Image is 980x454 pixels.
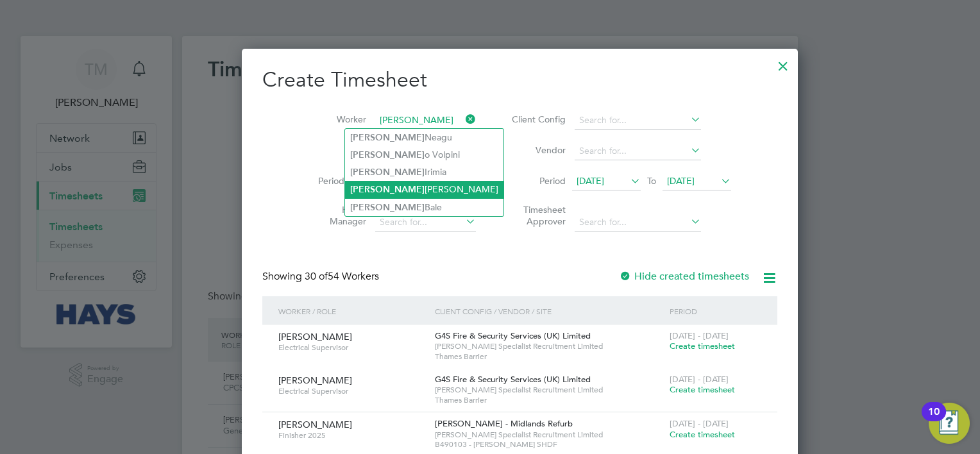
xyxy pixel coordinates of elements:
[508,113,566,125] label: Client Config
[345,129,503,146] li: Neagu
[278,331,352,342] span: [PERSON_NAME]
[670,429,735,440] span: Create timesheet
[308,144,366,156] label: Site
[670,384,735,395] span: Create timesheet
[667,175,695,187] span: [DATE]
[375,112,476,130] input: Search for...
[435,330,591,341] span: G4S Fire & Security Services (UK) Limited
[508,204,566,227] label: Timesheet Approver
[928,412,940,428] div: 10
[435,430,663,440] span: [PERSON_NAME] Specialist Recruitment Limited
[575,142,701,160] input: Search for...
[345,164,503,181] li: Irimia
[278,430,425,441] span: Finisher 2025
[278,419,352,430] span: [PERSON_NAME]
[350,132,425,143] b: [PERSON_NAME]
[262,270,382,283] div: Showing
[670,374,729,385] span: [DATE] - [DATE]
[308,175,366,187] label: Period Type
[575,112,701,130] input: Search for...
[345,146,503,164] li: o Volpini
[278,374,352,386] span: [PERSON_NAME]
[278,386,425,396] span: Electrical Supervisor
[262,67,777,94] h2: Create Timesheet
[350,167,425,178] b: [PERSON_NAME]
[666,296,765,326] div: Period
[435,341,663,351] span: [PERSON_NAME] Specialist Recruitment Limited
[577,175,604,187] span: [DATE]
[670,340,735,351] span: Create timesheet
[432,296,666,326] div: Client Config / Vendor / Site
[435,395,663,405] span: Thames Barrier
[670,330,729,341] span: [DATE] - [DATE]
[345,181,503,198] li: [PERSON_NAME]
[508,175,566,187] label: Period
[350,184,425,195] b: [PERSON_NAME]
[350,149,425,160] b: [PERSON_NAME]
[929,403,970,444] button: Open Resource Center, 10 new notifications
[435,418,573,429] span: [PERSON_NAME] - Midlands Refurb
[575,214,701,231] input: Search for...
[435,439,663,450] span: B490103 - [PERSON_NAME] SHDF
[305,270,328,283] span: 30 of
[275,296,432,326] div: Worker / Role
[619,270,749,283] label: Hide created timesheets
[670,418,729,429] span: [DATE] - [DATE]
[278,342,425,353] span: Electrical Supervisor
[643,172,660,189] span: To
[308,113,366,125] label: Worker
[345,199,503,216] li: Bale
[435,385,663,395] span: [PERSON_NAME] Specialist Recruitment Limited
[435,351,663,362] span: Thames Barrier
[435,374,591,385] span: G4S Fire & Security Services (UK) Limited
[508,144,566,156] label: Vendor
[305,270,379,283] span: 54 Workers
[350,202,425,213] b: [PERSON_NAME]
[375,214,476,231] input: Search for...
[308,204,366,227] label: Hiring Manager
